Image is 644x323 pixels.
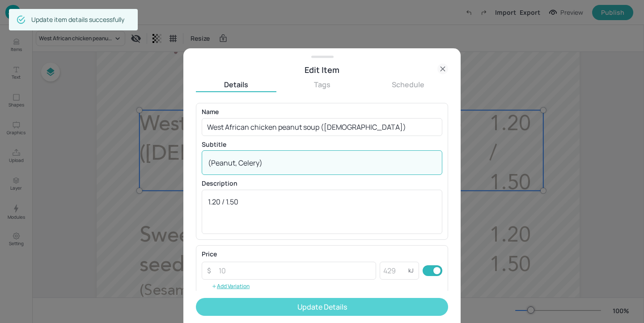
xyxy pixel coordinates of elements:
textarea: (Peanut, Celery) [208,158,436,168]
button: Details [196,80,276,89]
input: 10 [213,262,376,280]
p: Subtitle [202,141,442,148]
div: Update item details successfully [31,12,124,28]
p: Name [202,109,442,115]
p: Description [202,180,442,187]
button: Add Variation [202,280,259,293]
input: eg. Chicken Teriyaki Sushi Roll [202,118,442,136]
p: kJ [408,268,414,274]
div: Edit Item [196,64,448,76]
button: Tags [282,80,362,89]
input: 429 [380,262,408,280]
textarea: 1.20 / 1.50 [208,197,436,226]
button: Schedule [368,80,448,89]
button: Update Details [196,298,448,316]
p: Price [202,251,217,257]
